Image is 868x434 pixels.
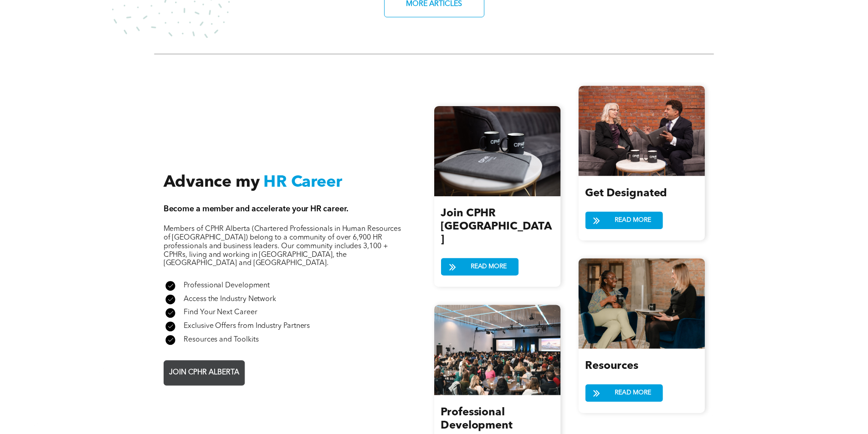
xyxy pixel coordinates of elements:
[585,384,663,402] a: READ MORE
[184,322,310,330] span: Exclusive Offers from Industry Partners
[467,258,510,275] span: READ MORE
[164,174,260,190] span: Advance my
[184,295,276,302] span: Access the Industry Network
[164,225,401,266] span: Members of CPHR Alberta (Chartered Professionals in Human Resources of [GEOGRAPHIC_DATA]) belong ...
[441,407,512,431] span: Professional Development
[184,309,257,316] span: Find Your Next Career
[184,281,270,289] span: Professional Development
[263,174,342,190] span: HR Career
[611,212,654,229] span: READ MORE
[585,361,638,372] span: Resources
[164,204,349,213] span: Become a member and accelerate your HR career.
[164,360,245,385] a: JOIN CPHR ALBERTA
[441,258,518,276] a: READ MORE
[585,188,667,199] span: Get Designated
[585,211,663,229] a: READ MORE
[184,336,258,343] span: Resources and Toolkits
[611,384,654,401] span: READ MORE
[441,208,551,245] span: Join CPHR [GEOGRAPHIC_DATA]
[166,364,242,382] span: JOIN CPHR ALBERTA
